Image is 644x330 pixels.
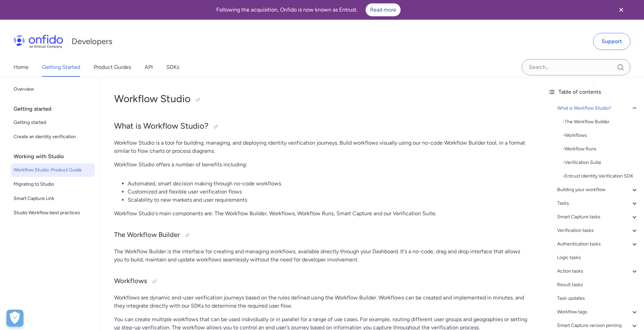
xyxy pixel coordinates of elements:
[14,85,92,93] span: Overview
[557,104,639,112] a: What is Workflow Studio?
[11,130,95,144] a: Create an identity verification
[557,308,639,316] a: Workflow tags
[563,172,639,180] a: -Entrust Identity Verification SDK
[563,131,639,140] div: - Workflows
[14,166,92,174] span: Workflow Studio: Product Guide
[563,172,639,180] div: - Entrust Identity Verification SDK
[563,118,639,126] div: - The Workflow Builder
[522,59,630,75] input: Onfido search input field
[114,276,529,287] h3: Workflows
[11,178,95,191] a: Migrating to Studio
[563,159,639,167] div: - Verification Suite
[563,118,639,126] a: -The Workflow Builder
[563,159,639,167] a: -Verification Suite
[557,254,639,262] a: Logic tasks
[557,186,639,194] a: Building your workflow
[11,163,95,177] a: Workflow Studio: Product Guide
[563,131,639,140] a: -Workflows
[6,310,23,327] div: Cookie Preferences
[14,195,92,203] span: Smart Capture Link
[128,196,529,204] li: Scalability to new markets and user requirements
[114,121,529,132] h2: What is Workflow Studio?
[563,145,639,153] div: - Workflow Runs
[114,209,529,218] p: Workflow Studio's main components are: The Workflow Builder, Workflows, Workflow Runs, Smart Capt...
[114,230,529,241] h3: The Workflow Builder
[617,6,625,14] svg: Close banner
[557,213,639,221] a: Smart Capture tasks
[114,161,529,169] p: Workflow Studio offers a number of benefits including:
[557,267,639,275] a: Action tasks
[557,199,639,207] a: Tasks
[94,58,131,77] a: Product Guides
[557,281,639,289] a: Result tasks
[6,310,23,327] button: Open Preferences
[11,82,95,96] a: Overview
[557,322,639,330] a: Smart Capture version pinning
[14,150,97,163] div: Working with Studio
[114,247,529,264] p: The Workflow Builder is the interface for creating and managing workflows, available directly thr...
[114,294,529,310] p: Workflows are dynamic end-user verification journeys based on the rules defined using the Workflo...
[593,33,630,50] a: Support
[11,192,95,205] a: Smart Capture Link
[8,3,609,16] div: Following the acquisition, Onfido is now known as Entrust.
[14,133,92,141] span: Create an identity verification
[557,294,639,302] a: Task updates
[11,206,95,220] a: Studio Workflow best practices
[72,36,112,47] h1: Developers
[14,102,97,116] div: Getting started
[14,209,92,217] span: Studio Workflow best practices
[557,226,639,235] a: Verification tasks
[42,58,80,77] a: Getting Started
[14,180,92,188] span: Migrating to Studio
[145,58,153,77] a: API
[609,1,634,18] button: Close banner
[14,118,92,127] span: Getting started
[14,35,63,48] img: Onfido Logo
[128,180,529,188] li: Automated, smart decision making through no-code workflows
[128,188,529,196] li: Customized and flexible user verification flows
[14,58,29,77] a: Home
[114,139,529,155] p: Workflow Studio is a tool for building, managing, and deploying identity verification journeys. B...
[548,88,639,96] div: Table of contents
[557,240,639,248] a: Authentication tasks
[114,92,529,106] h1: Workflow Studio
[563,145,639,153] a: -Workflow Runs
[11,116,95,129] a: Getting started
[366,3,401,16] a: Read more
[166,58,179,77] a: SDKs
